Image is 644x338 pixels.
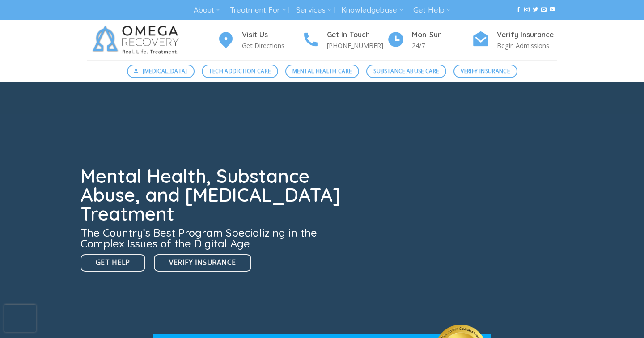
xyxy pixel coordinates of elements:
[202,65,278,78] a: Tech Addiction Care
[327,40,387,51] p: [PHONE_NUMBER]
[296,2,331,18] a: Services
[327,29,387,41] h4: Get In Touch
[242,40,302,51] p: Get Directions
[80,167,346,223] h1: Mental Health, Substance Abuse, and [MEDICAL_DATA] Treatment
[412,29,472,41] h4: Mon-Sun
[285,65,359,78] a: Mental Health Care
[242,29,302,41] h4: Visit Us
[524,7,530,13] a: Follow on Instagram
[302,29,387,51] a: Get In Touch [PHONE_NUMBER]
[366,65,446,78] a: Substance Abuse Care
[341,2,403,18] a: Knowledgebase
[127,65,195,78] a: [MEDICAL_DATA]
[169,257,236,268] span: Verify Insurance
[4,305,36,332] iframe: reCAPTCHA
[154,254,251,272] a: Verify Insurance
[497,40,557,51] p: Begin Admissions
[373,67,439,75] span: Substance Abuse Care
[516,7,521,13] a: Follow on Facebook
[87,20,188,60] img: Omega Recovery
[533,7,538,13] a: Follow on Twitter
[413,2,450,18] a: Get Help
[80,227,346,249] h3: The Country’s Best Program Specializing in the Complex Issues of the Digital Age
[292,67,352,75] span: Mental Health Care
[194,2,220,18] a: About
[412,40,472,51] p: 24/7
[143,67,187,75] span: [MEDICAL_DATA]
[497,29,557,41] h4: Verify Insurance
[80,254,145,272] a: Get Help
[217,29,302,51] a: Visit Us Get Directions
[453,65,517,78] a: Verify Insurance
[96,257,130,268] span: Get Help
[472,29,557,51] a: Verify Insurance Begin Admissions
[209,67,271,75] span: Tech Addiction Care
[230,2,286,18] a: Treatment For
[541,7,547,13] a: Send us an email
[550,7,555,13] a: Follow on YouTube
[461,67,510,75] span: Verify Insurance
